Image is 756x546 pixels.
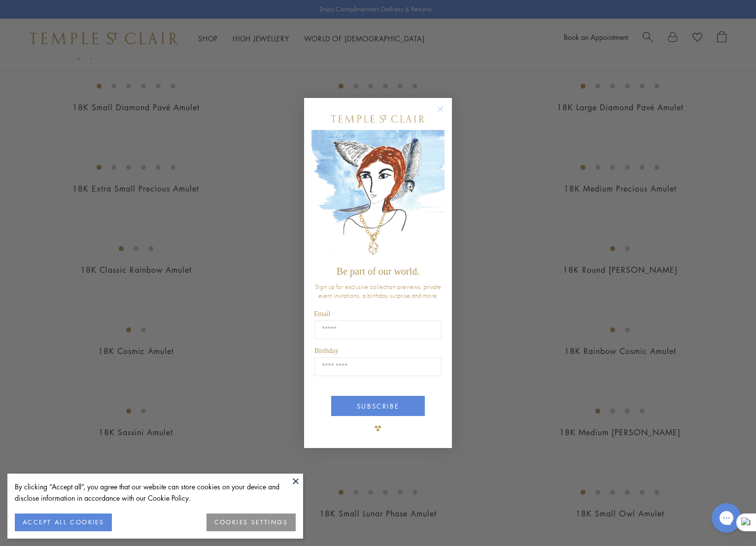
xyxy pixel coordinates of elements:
[15,514,112,531] button: ACCEPT ALL COOKIES
[15,481,296,504] div: By clicking “Accept all”, you agree that our website can store cookies on your device and disclos...
[315,282,441,300] span: Sign up for exclusive collection previews, private event invitations, a birthday surprise and more.
[439,108,451,120] button: Close dialog
[206,514,296,531] button: COOKIES SETTINGS
[337,266,419,277] span: Be part of our world.
[314,321,442,339] input: Email
[314,310,330,318] span: Email
[331,115,425,123] img: Temple St. Clair
[331,396,425,416] button: SUBSCRIBE
[311,130,445,261] img: c4a9eb12-d91a-4d4a-8ee0-386386f4f338.jpeg
[707,500,746,536] iframe: Gorgias live chat messenger
[314,347,339,354] span: Birthday
[368,418,388,438] img: TSC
